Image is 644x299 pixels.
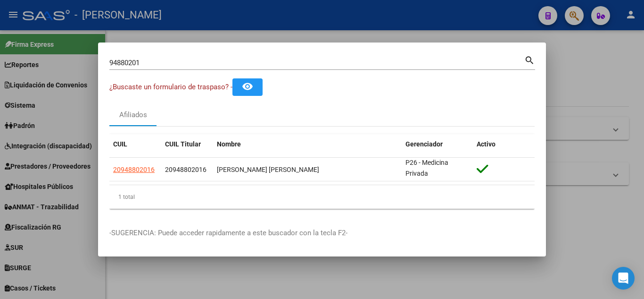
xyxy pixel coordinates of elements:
[473,134,535,154] datatable-header-cell: Activo
[113,166,155,173] span: 20948802016
[612,267,635,290] div: Open Intercom Messenger
[405,140,443,148] span: Gerenciador
[242,81,253,92] mat-icon: remove_red_eye
[524,54,535,65] mat-icon: search
[165,166,206,173] span: 20948802016
[109,228,535,239] p: -SUGERENCIA: Puede acceder rapidamente a este buscador con la tecla F2-
[217,140,241,148] span: Nombre
[113,140,127,148] span: CUIL
[161,134,213,154] datatable-header-cell: CUIL Titular
[477,140,495,148] span: Activo
[402,134,473,154] datatable-header-cell: Gerenciador
[165,140,201,148] span: CUIL Titular
[213,134,402,154] datatable-header-cell: Nombre
[109,185,535,209] div: 1 total
[109,83,232,91] span: ¿Buscaste un formulario de traspaso? -
[119,110,147,120] div: Afiliados
[217,164,398,175] div: [PERSON_NAME] [PERSON_NAME]
[109,134,161,154] datatable-header-cell: CUIL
